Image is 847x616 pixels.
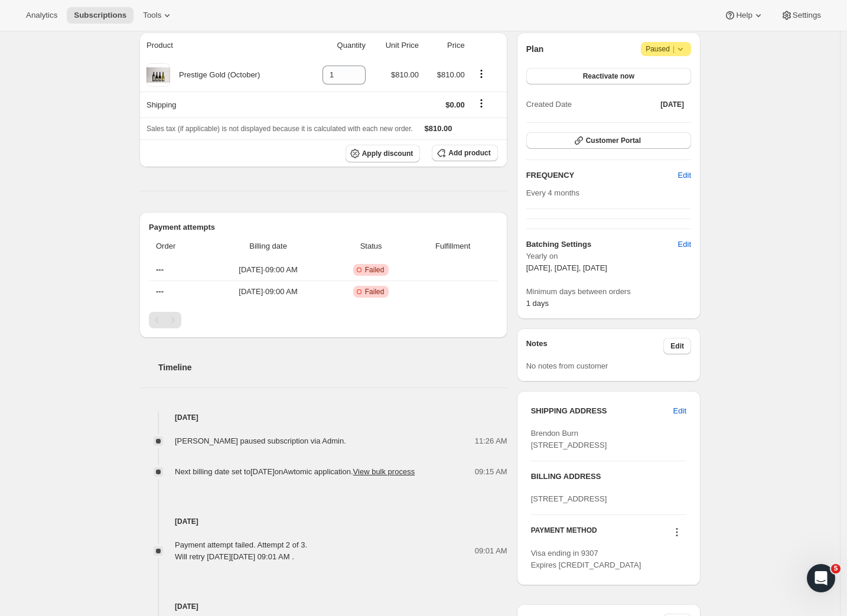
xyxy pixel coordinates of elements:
button: Reactivate now [526,68,691,84]
span: Visa ending in 9307 Expires [CREDIT_CARD_DATA] [531,549,641,569]
h3: PAYMENT METHOD [531,526,597,542]
span: Reactivate now [583,71,634,81]
span: No notes from customer [526,361,608,370]
span: Status [334,240,408,252]
div: Prestige Gold (October) [170,69,260,81]
span: Edit [678,170,691,181]
span: Customer Portal [586,136,641,145]
button: Tools [136,7,180,24]
button: View bulk process [353,467,415,476]
button: [DATE] [653,96,691,113]
button: Subscriptions [67,7,133,24]
span: Settings [793,11,821,20]
span: --- [156,287,164,296]
span: --- [156,265,164,274]
button: Apply discount [346,145,421,162]
span: Created Date [526,99,572,110]
th: Order [149,233,206,259]
span: Failed [365,265,385,275]
button: Settings [774,7,828,24]
span: 09:01 AM [475,545,507,557]
button: Help [717,7,771,24]
th: Product [139,32,303,58]
button: Analytics [19,7,64,24]
span: 1 days [526,299,549,308]
span: Failed [365,287,385,296]
span: Tools [143,11,161,20]
span: $810.00 [391,70,419,79]
span: Paused [646,43,686,55]
h2: Plan [526,43,544,55]
th: Price [422,32,468,58]
span: Apply discount [362,149,413,158]
button: Product actions [472,67,491,80]
span: Minimum days between orders [526,286,691,298]
h4: [DATE] [139,516,507,527]
span: [DATE] · 09:00 AM [210,264,327,276]
span: [STREET_ADDRESS] [531,494,607,503]
span: Every 4 months [526,188,579,197]
button: Add product [432,145,497,161]
span: Subscriptions [74,11,126,20]
span: [DATE] · 09:00 AM [210,286,327,298]
button: Edit [663,338,691,354]
iframe: Intercom live chat [807,564,835,592]
th: Unit Price [369,32,422,58]
span: $810.00 [425,124,452,133]
h2: Payment attempts [149,221,498,233]
span: Brendon Burn [STREET_ADDRESS] [531,429,607,449]
span: Analytics [26,11,57,20]
div: Payment attempt failed. Attempt 2 of 3. Will retry [DATE][DATE] 09:01 AM . [175,539,307,563]
span: [PERSON_NAME] paused subscription via Admin. [175,436,346,445]
th: Shipping [139,92,303,118]
span: 09:15 AM [475,466,507,478]
span: Edit [673,405,686,417]
span: Help [736,11,752,20]
button: Edit [671,166,698,185]
span: Edit [678,239,691,250]
h3: BILLING ADDRESS [531,471,686,483]
span: Edit [670,341,684,351]
span: Next billing date set to [DATE] on Awtomic application . [175,467,415,476]
span: $810.00 [437,70,465,79]
span: Yearly on [526,250,691,262]
span: Add product [448,148,490,158]
button: Customer Portal [526,132,691,149]
h3: Notes [526,338,664,354]
th: Quantity [303,32,369,58]
span: 5 [831,564,841,573]
span: [DATE] [660,100,684,109]
h6: Batching Settings [526,239,678,250]
h2: FREQUENCY [526,170,678,181]
span: 11:26 AM [475,435,507,447]
span: Billing date [210,240,327,252]
button: Edit [666,402,693,421]
nav: Pagination [149,312,498,328]
h4: [DATE] [139,412,507,423]
span: $0.00 [445,100,465,109]
span: Sales tax (if applicable) is not displayed because it is calculated with each new order. [146,125,413,133]
span: [DATE], [DATE], [DATE] [526,263,607,272]
span: Fulfillment [415,240,491,252]
h4: [DATE] [139,601,507,612]
button: Edit [671,235,698,254]
h3: SHIPPING ADDRESS [531,405,673,417]
h2: Timeline [158,361,507,373]
button: Shipping actions [472,97,491,110]
span: | [673,44,675,54]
